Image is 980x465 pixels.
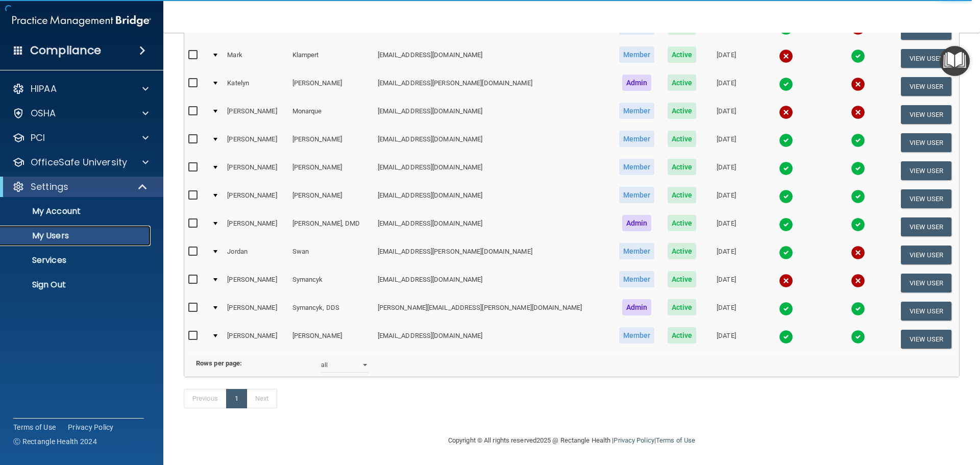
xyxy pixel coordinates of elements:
span: Admin [622,75,652,91]
button: Open Resource Center [940,46,970,76]
td: [EMAIL_ADDRESS][DOMAIN_NAME] [374,213,612,241]
img: PMB logo [12,11,151,31]
td: Symancyk [288,269,374,297]
p: HIPAA [31,83,57,95]
td: Swan [288,241,374,269]
button: View User [901,246,951,264]
span: Member [619,327,655,344]
td: [PERSON_NAME][EMAIL_ADDRESS][PERSON_NAME][DOMAIN_NAME] [374,297,612,325]
span: Ⓒ Rectangle Health 2024 [13,436,97,447]
td: [PERSON_NAME] [288,325,374,353]
p: OSHA [31,107,56,119]
button: View User [901,77,951,96]
span: Member [619,103,655,119]
span: Active [668,46,697,63]
img: cross.ca9f0e7f.svg [851,274,865,288]
td: [EMAIL_ADDRESS][DOMAIN_NAME] [374,185,612,213]
p: My Users [7,231,146,241]
img: tick.e7d51cea.svg [779,302,793,316]
td: [EMAIL_ADDRESS][DOMAIN_NAME] [374,269,612,297]
a: OfficeSafe University [12,156,149,168]
span: Member [619,131,655,147]
a: Privacy Policy [614,436,654,444]
td: [PERSON_NAME], DMD [288,213,374,241]
span: Admin [622,299,652,315]
td: [DATE] [703,185,750,213]
p: My Account [7,206,146,216]
td: Symancyk, DDS [288,297,374,325]
td: Jordan [223,241,288,269]
p: Sign Out [7,280,146,290]
button: View User [901,105,951,124]
span: Active [668,327,697,344]
td: [DATE] [703,241,750,269]
td: [EMAIL_ADDRESS][DOMAIN_NAME] [374,101,612,129]
td: [EMAIL_ADDRESS][PERSON_NAME][DOMAIN_NAME] [374,72,612,101]
button: View User [901,49,951,68]
img: cross.ca9f0e7f.svg [851,246,865,260]
img: cross.ca9f0e7f.svg [779,105,793,119]
img: tick.e7d51cea.svg [851,217,865,232]
p: Services [7,255,146,265]
img: cross.ca9f0e7f.svg [851,105,865,119]
td: Klampert [288,44,374,72]
p: Settings [31,181,68,193]
td: [PERSON_NAME] [288,129,374,157]
span: Active [668,75,697,91]
button: View User [901,161,951,180]
img: tick.e7d51cea.svg [851,161,865,176]
td: [DATE] [703,129,750,157]
td: [PERSON_NAME] [223,101,288,129]
img: tick.e7d51cea.svg [779,77,793,91]
span: Admin [622,215,652,231]
td: [PERSON_NAME] [223,297,288,325]
span: Active [668,215,697,231]
td: Monarque [288,101,374,129]
button: View User [901,133,951,152]
td: [PERSON_NAME] [223,157,288,185]
span: Active [668,243,697,259]
span: Active [668,131,697,147]
td: Katelyn [223,72,288,101]
td: [EMAIL_ADDRESS][DOMAIN_NAME] [374,157,612,185]
td: [PERSON_NAME] [288,185,374,213]
img: tick.e7d51cea.svg [851,302,865,316]
a: PCI [12,132,149,144]
td: [PERSON_NAME] [223,325,288,353]
td: [PERSON_NAME] [288,72,374,101]
span: Active [668,271,697,287]
span: Member [619,159,655,175]
a: HIPAA [12,83,149,95]
td: [EMAIL_ADDRESS][DOMAIN_NAME] [374,325,612,353]
img: tick.e7d51cea.svg [779,161,793,176]
a: Settings [12,181,148,193]
img: tick.e7d51cea.svg [779,133,793,148]
img: cross.ca9f0e7f.svg [779,49,793,63]
img: tick.e7d51cea.svg [779,217,793,232]
img: cross.ca9f0e7f.svg [851,77,865,91]
button: View User [901,217,951,236]
a: 1 [226,389,247,408]
td: [DATE] [703,297,750,325]
td: [PERSON_NAME] [223,185,288,213]
td: [DATE] [703,269,750,297]
img: tick.e7d51cea.svg [779,189,793,204]
span: Member [619,271,655,287]
td: [PERSON_NAME] [288,157,374,185]
span: Active [668,103,697,119]
button: View User [901,302,951,321]
td: [DATE] [703,72,750,101]
td: [DATE] [703,157,750,185]
img: tick.e7d51cea.svg [851,49,865,63]
td: [EMAIL_ADDRESS][DOMAIN_NAME] [374,44,612,72]
img: tick.e7d51cea.svg [851,189,865,204]
img: tick.e7d51cea.svg [851,330,865,344]
td: [PERSON_NAME] [223,129,288,157]
button: View User [901,330,951,349]
span: Member [619,46,655,63]
td: [EMAIL_ADDRESS][DOMAIN_NAME] [374,129,612,157]
img: tick.e7d51cea.svg [851,133,865,148]
a: Terms of Use [13,422,56,432]
td: [DATE] [703,101,750,129]
span: Member [619,243,655,259]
